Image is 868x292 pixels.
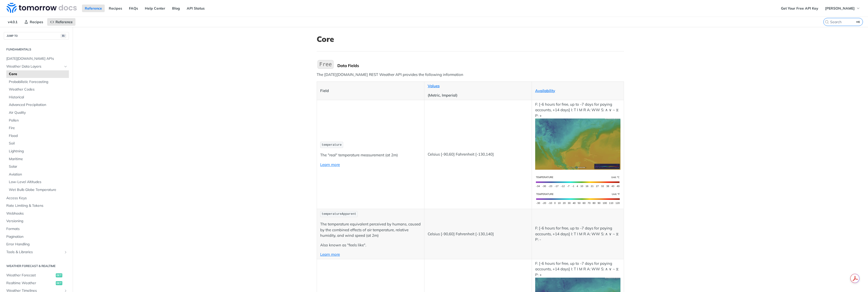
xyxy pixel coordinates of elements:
[6,242,68,247] span: Error Handling
[6,101,69,109] a: Advanced Precipitation
[535,225,620,243] p: F: [-6 hours for free, up to -7 days for paying accounts, +14 days] I: T I M R A: WW S: ∧ ∨ ~ ⧖ P: -
[6,281,55,286] span: Realtime Weather
[9,149,68,154] span: Lightning
[21,18,46,26] a: Recipes
[9,95,68,100] span: Historical
[6,117,69,124] a: Pollen
[428,231,528,237] p: Celsius [-90,60] Fahrenheit [-130,140]
[6,78,69,86] a: Probabilistic Forecasting
[4,47,69,52] h2: Fundamentals
[6,171,69,178] a: Aviation
[535,179,620,184] span: Expand image
[4,248,69,256] a: Tools & LibrariesShow subpages for Tools & Libraries
[6,94,69,101] a: Historical
[9,133,68,138] span: Flood
[56,273,62,277] span: get
[4,202,69,210] a: Rate Limiting & Tokens
[106,5,125,12] a: Recipes
[317,35,624,44] h1: Core
[337,63,624,68] div: Data Fields
[535,102,620,170] p: F: [-6 hours for free, up to -7 days for paying accounts, +14 days] I: T I M R A: WW S: ∧ ∨ ~ ⧖ P: +
[778,5,821,12] a: Get Your Free API Key
[428,93,528,98] p: (Metric, Imperial)
[126,5,141,12] a: FAQs
[428,83,440,88] a: Values
[4,241,69,248] a: Error Handling
[322,212,356,216] span: temperatureApparent
[4,217,69,225] a: Versioning
[320,242,421,248] p: Also known as "feels like".
[6,86,69,93] a: Weather Codes
[64,65,68,69] button: Hide subpages for Weather Data Layers
[184,5,207,12] a: API Status
[6,109,69,116] a: Air Quality
[82,5,105,12] a: Reference
[4,63,69,70] a: Weather Data LayersHide subpages for Weather Data Layers
[6,178,69,186] a: Low-Level Altitudes
[6,250,62,255] span: Tools & Libraries
[6,196,68,201] span: Access Keys
[6,124,69,132] a: Fire
[4,272,69,279] a: Weather Forecastget
[169,5,183,12] a: Blog
[320,252,340,257] a: Learn more
[6,219,68,224] span: Versioning
[6,211,68,216] span: Webhooks
[6,148,69,155] a: Lightning
[9,164,68,169] span: Solar
[320,162,340,167] a: Learn more
[855,19,861,24] kbd: ⌘K
[7,3,77,13] img: Tomorrow.io Weather API Docs
[4,210,69,217] a: Webhooks
[142,5,168,12] a: Help Center
[428,152,528,157] p: Celsius [-90,60] Fahrenheit [-130,140]
[6,163,69,170] a: Solar
[822,5,863,12] button: [PERSON_NAME]
[47,18,75,26] a: Reference
[9,126,68,131] span: Fire
[6,203,68,208] span: Rate Limiting & Tokens
[6,132,69,140] a: Flood
[317,72,624,78] p: The [DATE][DOMAIN_NAME] REST Weather API provides the following information
[535,88,555,93] a: Availability
[825,20,829,24] svg: Search
[56,20,73,24] span: Reference
[9,118,68,123] span: Pollen
[320,88,421,94] p: Field
[535,141,620,146] span: Expand image
[6,155,69,163] a: Maritime
[6,140,69,147] a: Soil
[9,72,68,77] span: Core
[322,143,342,147] span: temperature
[6,56,68,61] span: [DATE][DOMAIN_NAME] APIs
[9,141,68,146] span: Soil
[4,32,69,40] button: JUMP TO⌘/
[4,264,69,268] h2: Weather Forecast & realtime
[320,152,421,158] p: The "real" temperature measurement (at 2m)
[4,279,69,287] a: Realtime Weatherget
[825,6,855,11] span: [PERSON_NAME]
[6,186,69,194] a: Wet Bulb Globe Temperature
[9,102,68,107] span: Advanced Precipitation
[6,226,68,231] span: Formats
[535,196,620,201] span: Expand image
[9,187,68,192] span: Wet Bulb Globe Temperature
[6,64,62,69] span: Weather Data Layers
[9,172,68,177] span: Aviation
[56,281,62,285] span: get
[30,20,43,24] span: Recipes
[4,194,69,202] a: Access Keys
[9,110,68,115] span: Air Quality
[9,180,68,185] span: Low-Level Altitudes
[4,55,69,63] a: [DATE][DOMAIN_NAME] APIs
[9,157,68,162] span: Maritime
[320,221,421,239] p: The temperature equivalent perceived by humans, caused by the combined effects of air temperature...
[5,18,20,26] span: v4.0.1
[6,234,68,239] span: Pagination
[64,250,68,254] button: Show subpages for Tools & Libraries
[9,79,68,84] span: Probabilistic Forecasting
[6,70,69,78] a: Core
[4,225,69,233] a: Formats
[61,34,66,38] span: ⌘/
[6,273,55,278] span: Weather Forecast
